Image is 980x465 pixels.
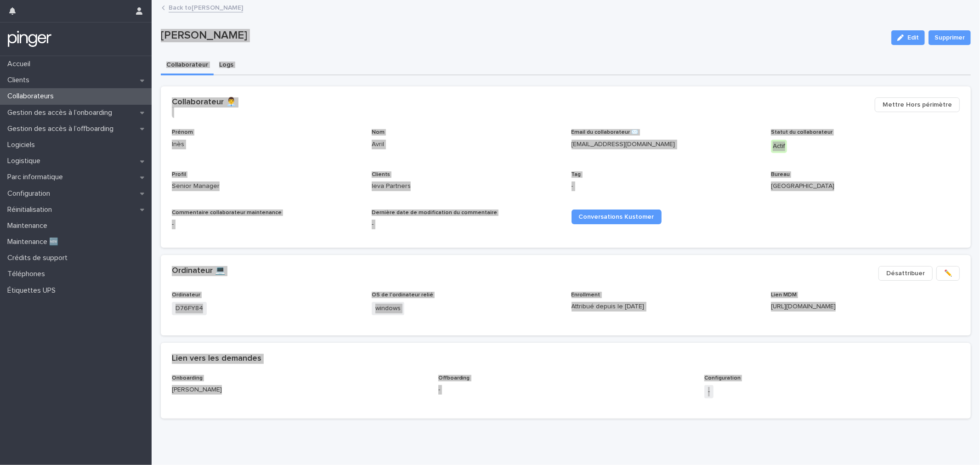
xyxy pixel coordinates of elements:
[572,181,760,191] p: -
[172,385,222,395] a: [PERSON_NAME]
[944,269,952,278] span: ✏️
[4,141,42,149] p: Logiciels
[4,60,38,68] p: Accueil
[372,130,385,135] span: Nom
[929,30,971,45] button: Supprimer
[372,172,390,177] span: Clients
[172,210,282,215] span: Commentaire collaborateur maintenance
[372,302,404,315] span: windows
[891,30,925,45] button: Edit
[878,266,933,281] button: Désattribuer
[172,292,200,298] span: Ordinateur
[572,292,600,298] span: Enrollment
[572,172,581,177] span: Tag
[172,181,220,191] a: Senior Manager
[4,205,59,214] p: Réinitialisation
[4,157,48,165] p: Logistique
[572,302,760,312] p: Attribué depuis le [DATE]
[4,238,66,246] p: Maintenance 🆕
[579,214,654,220] span: Conversations Kustomer
[936,266,960,281] button: ✏️
[4,286,63,295] p: Étiquettes UPS
[172,172,186,177] span: Profil
[771,130,833,135] span: Statut du collaborateur
[172,375,203,381] span: Onboarding
[4,108,119,117] p: Gestion des accès à l’onboarding
[172,354,261,364] h2: Lien vers les demandes
[214,56,239,75] button: Logs
[883,100,952,109] span: Mettre Hors périmètre
[4,189,57,198] p: Configuration
[771,303,836,310] a: [URL][DOMAIN_NAME]
[172,140,361,149] p: Inès
[372,220,561,229] p: -
[161,56,214,75] button: Collaborateur
[875,97,960,112] button: Mettre Hors périmètre
[172,97,236,108] h2: Collaborateur 👨‍💼
[161,29,884,42] p: [PERSON_NAME]
[771,181,834,191] a: [GEOGRAPHIC_DATA]
[372,181,411,191] a: Ieva Partners
[438,385,694,395] p: -
[572,141,675,147] a: [EMAIL_ADDRESS][DOMAIN_NAME]
[4,92,61,101] p: Collaborateurs
[771,292,797,298] span: Lien MDM
[771,140,787,153] div: Actif
[4,221,55,230] p: Maintenance
[771,172,790,177] span: Bureau
[372,292,433,298] span: OS de l'ordinateur relié
[4,270,52,278] p: Téléphones
[172,266,225,276] h2: Ordinateur 💻
[172,220,361,229] p: -
[172,130,193,135] span: Prénom
[4,125,121,133] p: Gestion des accès à l’offboarding
[169,2,243,12] a: Back to[PERSON_NAME]
[708,387,710,397] a: -
[572,210,662,224] a: Conversations Kustomer
[4,254,75,262] p: Crédits de support
[572,130,639,135] span: Email du collaborateur ✉️
[704,375,741,381] span: Configuration
[372,210,497,215] span: Dernière date de modification du commentaire
[438,375,470,381] span: Offboarding
[886,269,925,278] span: Désattribuer
[4,76,37,85] p: Clients
[176,304,203,313] a: D76FY84
[7,30,52,48] img: mTgBEunGTSyRkCgitkcU
[907,34,919,41] span: Edit
[4,173,70,181] p: Parc informatique
[372,140,561,149] p: Avril
[935,33,965,42] span: Supprimer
